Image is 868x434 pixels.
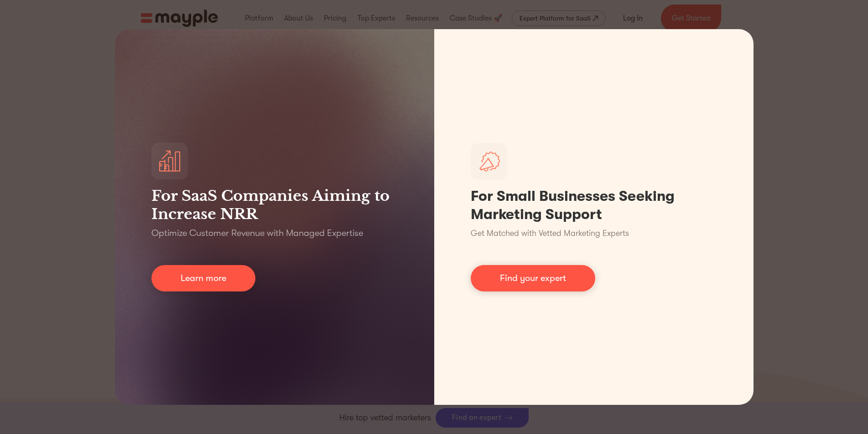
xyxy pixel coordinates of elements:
[151,227,363,240] p: Optimize Customer Revenue with Managed Expertise
[151,265,255,291] a: Learn more
[471,187,717,224] h1: For Small Businesses Seeking Marketing Support
[471,227,629,240] p: Get Matched with Vetted Marketing Experts
[151,187,398,223] h3: For SaaS Companies Aiming to Increase NRR
[471,265,595,291] a: Find your expert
